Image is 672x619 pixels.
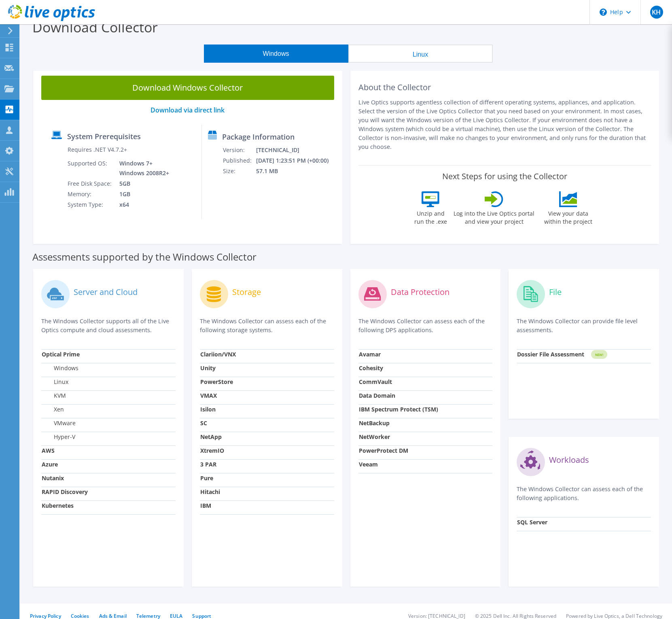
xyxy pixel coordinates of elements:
[358,83,651,92] h2: About the Collector
[42,460,58,468] strong: Azure
[391,288,449,296] label: Data Protection
[67,199,113,210] td: System Type:
[359,460,378,468] strong: Veeam
[42,364,78,372] label: Windows
[256,145,338,155] td: [TECHNICAL_ID]
[151,106,225,114] a: Download via direct link
[453,207,535,226] label: Log into the Live Optics portal and view your project
[358,317,493,335] p: The Windows Collector can assess each of the following DPS applications.
[200,405,216,413] strong: Isilon
[200,502,211,509] strong: IBM
[42,502,74,509] strong: Kubernetes
[517,518,547,526] strong: SQL Server
[41,317,176,335] p: The Windows Collector supports all of the Live Optics compute and cloud assessments.
[200,488,220,496] strong: Hitachi
[549,456,589,464] label: Workloads
[113,178,171,189] td: 5GB
[200,419,207,427] strong: SC
[67,132,141,140] label: System Prerequisites
[256,155,338,166] td: [DATE] 1:23:51 PM (+00:00)
[74,288,138,296] label: Server and Cloud
[42,378,68,386] label: Linux
[200,364,216,372] strong: Unity
[517,485,651,502] p: The Windows Collector can assess each of the following applications.
[358,98,651,151] p: Live Optics supports agentless collection of different operating systems, appliances, and applica...
[539,207,597,226] label: View your data within the project
[223,166,256,176] td: Size:
[42,419,76,427] label: VMware
[359,392,395,399] strong: Data Domain
[200,460,216,468] strong: 3 PAR
[113,158,171,178] td: Windows 7+ Windows 2008R2+
[359,433,390,441] strong: NetWorker
[200,350,236,358] strong: Clariion/VNX
[650,6,663,19] span: KH
[232,288,261,296] label: Storage
[223,155,256,166] td: Published:
[42,488,88,496] strong: RAPID Discovery
[200,317,334,335] p: The Windows Collector can assess each of the following storage systems.
[222,133,295,141] label: Package Information
[200,392,217,399] strong: VMAX
[42,405,64,413] label: Xen
[517,317,651,335] p: The Windows Collector can provide file level assessments.
[200,433,222,441] strong: NetApp
[442,172,567,181] label: Next Steps for using the Collector
[359,405,438,413] strong: IBM Spectrum Protect (TSM)
[600,8,607,16] svg: \n
[113,189,171,199] td: 1GB
[200,378,233,386] strong: PowerStore
[41,76,334,100] a: Download Windows Collector
[595,352,603,357] tspan: NEW!
[204,45,348,63] button: Windows
[68,146,127,154] label: Requires .NET V4.7.2+
[32,18,158,36] label: Download Collector
[223,145,256,155] td: Version:
[412,207,449,226] label: Unzip and run the .exe
[359,350,381,358] strong: Avamar
[359,447,408,454] strong: PowerProtect DM
[256,166,338,176] td: 57.1 MB
[42,474,64,482] strong: Nutanix
[359,378,392,386] strong: CommVault
[359,419,390,427] strong: NetBackup
[200,474,213,482] strong: Pure
[67,178,113,189] td: Free Disk Space:
[348,45,493,63] button: Linux
[42,447,55,454] strong: AWS
[113,199,171,210] td: x64
[67,189,113,199] td: Memory:
[67,158,113,178] td: Supported OS:
[517,350,584,358] strong: Dossier File Assessment
[549,288,562,296] label: File
[359,364,383,372] strong: Cohesity
[42,350,80,358] strong: Optical Prime
[32,253,257,261] label: Assessments supported by the Windows Collector
[42,392,66,400] label: KVM
[200,447,224,454] strong: XtremIO
[42,433,75,441] label: Hyper-V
